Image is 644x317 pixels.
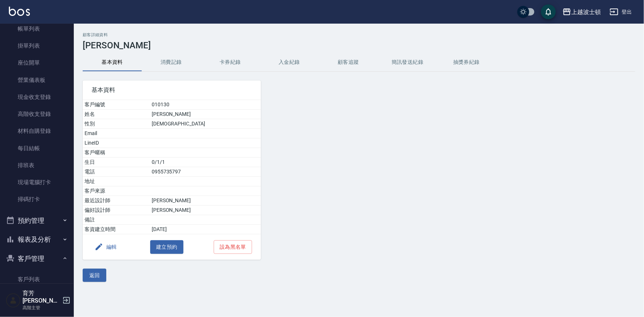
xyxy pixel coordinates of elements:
[150,167,261,177] td: 0955735797
[150,110,261,119] td: [PERSON_NAME]
[150,240,183,254] button: 建立預約
[83,215,150,225] td: 備註
[83,138,150,148] td: LineID
[3,230,71,249] button: 報表及分析
[3,174,71,191] a: 現場電腦打卡
[150,100,261,110] td: 010130
[3,249,71,268] button: 客戶管理
[3,123,71,139] a: 材料自購登錄
[150,119,261,129] td: [DEMOGRAPHIC_DATA]
[83,269,106,282] button: 返回
[3,191,71,208] a: 掃碼打卡
[150,225,261,234] td: [DATE]
[6,293,21,308] img: Person
[559,4,604,20] button: 上越波士頓
[3,54,71,71] a: 座位開單
[3,72,71,89] a: 營業儀表板
[3,20,71,37] a: 帳單列表
[607,5,635,19] button: 登出
[150,158,261,167] td: 0/1/1
[83,32,635,37] h2: 顧客詳細資料
[214,240,252,254] button: 設為黑名單
[3,157,71,174] a: 排班表
[3,211,71,230] button: 預約管理
[83,129,150,138] td: Email
[83,158,150,167] td: 生日
[83,54,142,71] button: 基本資料
[142,54,201,71] button: 消費記錄
[3,271,71,288] a: 客戶列表
[150,196,261,206] td: [PERSON_NAME]
[83,177,150,186] td: 地址
[83,119,150,129] td: 性別
[571,7,601,17] div: 上越波士頓
[92,86,252,94] span: 基本資料
[9,7,30,16] img: Logo
[92,240,120,254] button: 編輯
[3,37,71,54] a: 掛單列表
[83,148,150,158] td: 客戶暱稱
[83,40,635,51] h3: [PERSON_NAME]
[83,225,150,234] td: 客資建立時間
[319,54,378,71] button: 顧客追蹤
[201,54,260,71] button: 卡券紀錄
[150,206,261,215] td: [PERSON_NAME]
[23,290,60,304] h5: 育芳[PERSON_NAME]
[83,186,150,196] td: 客戶來源
[83,196,150,206] td: 最近設計師
[3,106,71,123] a: 高階收支登錄
[378,54,437,71] button: 簡訊發送紀錄
[541,4,556,19] button: save
[83,100,150,110] td: 客戶編號
[83,167,150,177] td: 電話
[83,206,150,215] td: 偏好設計師
[437,54,496,71] button: 抽獎券紀錄
[23,304,60,311] p: 高階主管
[3,89,71,106] a: 現金收支登錄
[260,54,319,71] button: 入金紀錄
[83,110,150,119] td: 姓名
[3,140,71,157] a: 每日結帳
